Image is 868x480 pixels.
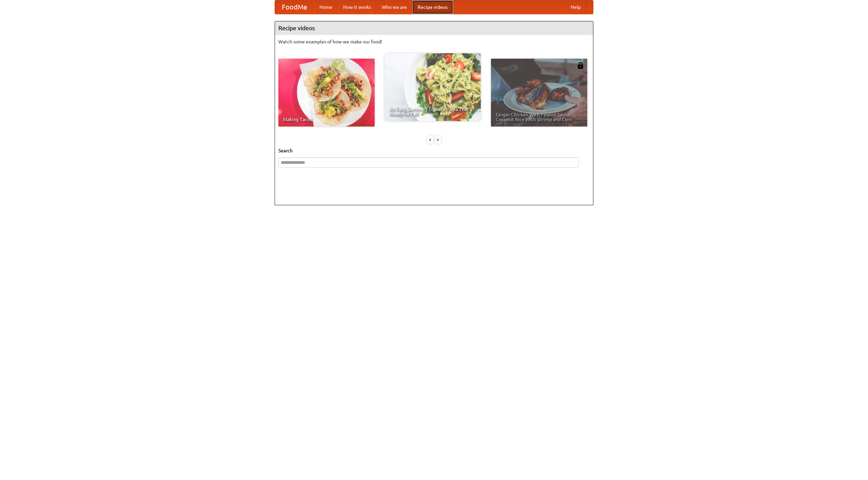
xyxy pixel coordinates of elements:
div: » [435,135,441,144]
div: « [427,135,433,144]
h4: Recipe videos [275,21,593,35]
a: FoodMe [275,0,314,14]
span: An Easy, Summery Tomato Pasta That's Ready for Fall [389,107,476,116]
a: Who we are [376,0,412,14]
a: An Easy, Summery Tomato Pasta That's Ready for Fall [384,53,481,121]
a: Help [565,0,586,14]
p: Watch some examples of how we make our food! [278,38,590,45]
a: Recipe videos [412,0,453,14]
a: Home [314,0,338,14]
span: Making Tacos [283,117,370,122]
h5: Search [278,147,590,154]
img: 483408.png [577,62,584,69]
a: Making Tacos [278,59,375,127]
a: How it works [338,0,376,14]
